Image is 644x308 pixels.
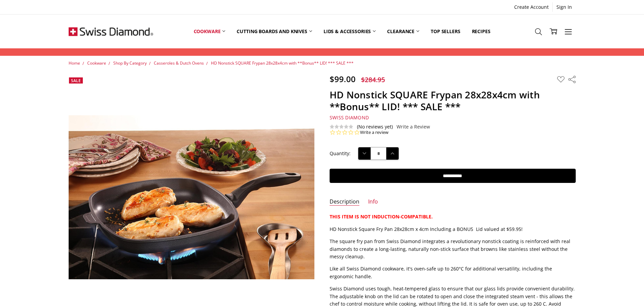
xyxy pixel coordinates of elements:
[330,226,576,233] p: HD Nonstick Square Fry Pan 28x28cm x 4cm Including a BONUS Lid valued at $59.95!
[553,2,576,12] a: Sign In
[330,89,576,113] h1: HD Nonstick SQUARE Frypan 28x28x4cm with **Bonus** LID! *** SALE ***
[425,16,466,46] a: Top Sellers
[231,16,318,46] a: Cutting boards and knives
[357,124,393,129] span: (No reviews yet)
[397,124,430,129] a: Write a Review
[154,60,204,66] a: Casseroles & Dutch Ovens
[466,16,496,46] a: Recipes
[510,2,552,12] a: Create Account
[330,150,351,157] label: Quantity:
[330,265,576,280] p: Like all Swiss Diamond cookware, it's oven-safe up to 260°C for additional versatility, including...
[330,238,576,260] p: The square fry pan from Swiss Diamond integrates a revolutionary nonstick coating is reinforced w...
[360,129,388,136] a: Write a review
[330,198,359,206] a: Description
[368,198,378,206] a: Info
[87,60,106,66] a: Cookware
[71,78,81,84] span: Sale
[330,114,369,121] span: Swiss Diamond
[211,60,354,66] a: HD Nonstick SQUARE Frypan 28x28x4cm with **Bonus** LID! *** SALE ***
[381,16,425,46] a: Clearance
[330,213,433,220] strong: THIS ITEM IS NOT INDUCTION-COMPATIBLE.
[69,15,153,48] img: Free Shipping On Every Order
[361,75,385,84] span: $284.95
[318,16,381,46] a: Lids & Accessories
[330,73,356,85] span: $99.00
[69,60,80,66] a: Home
[188,16,231,46] a: Cookware
[113,60,147,66] a: Shop By Category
